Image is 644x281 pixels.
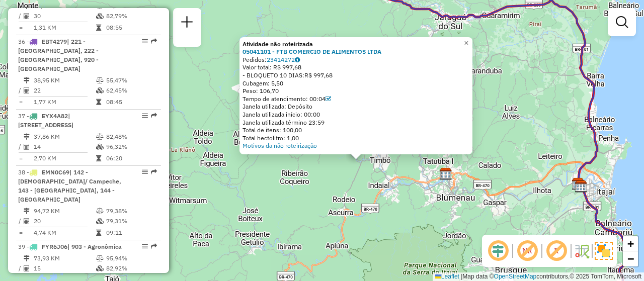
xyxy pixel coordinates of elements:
[515,239,539,263] span: Exibir NR
[575,180,588,193] img: CDD Camboriú
[24,265,30,271] i: Total de Atividades
[243,111,469,119] div: Janela utilizada início: 00:00
[96,99,101,105] i: Tempo total em rota
[96,265,104,271] i: % de utilização da cubagem
[18,112,73,129] span: 37 -
[42,38,67,45] span: EBT4279
[106,142,156,152] td: 96,32%
[627,252,634,265] span: −
[243,40,313,48] strong: Atividade não roteirizada
[24,218,30,224] i: Total de Atividades
[106,85,156,96] td: 62,45%
[33,228,96,238] td: 4,74 KM
[33,206,96,216] td: 94,72 KM
[243,87,469,95] div: Peso: 106,70
[96,208,104,214] i: % de utilização do peso
[433,272,644,281] div: Map data © contributors,© 2025 TomTom, Microsoft
[24,77,30,83] i: Distância Total
[106,11,156,21] td: 82,79%
[106,253,156,263] td: 95,94%
[595,242,613,260] img: Exibir/Ocultar setores
[106,153,156,163] td: 06:20
[96,134,104,140] i: % de utilização do peso
[18,142,23,152] td: /
[243,126,469,134] div: Total de itens: 100,00
[24,208,30,214] i: Distância Total
[623,251,638,266] a: Zoom out
[106,23,156,33] td: 08:55
[106,132,156,142] td: 82,48%
[33,97,96,107] td: 1,77 KM
[243,119,469,127] div: Janela utilizada término 23:59
[494,273,537,280] a: OpenStreetMap
[18,153,23,163] td: =
[18,97,23,107] td: =
[460,37,472,49] a: Close popup
[33,153,96,163] td: 2,70 KM
[33,253,96,263] td: 73,93 KM
[243,56,469,64] div: Pedidos:
[243,142,317,149] a: Motivos da não roteirização
[96,218,104,224] i: % de utilização da cubagem
[33,216,96,226] td: 20
[151,243,157,249] em: Rota exportada
[243,79,469,87] div: Cubagem: 5,50
[326,95,331,103] a: Com service time
[42,243,67,250] span: FYR6J06
[106,228,156,238] td: 09:11
[612,12,632,32] a: Exibir filtros
[142,243,148,249] em: Opções
[33,11,96,21] td: 30
[33,23,96,33] td: 1,31 KM
[243,63,469,71] div: Valor total: R$ 997,68
[18,23,23,33] td: =
[18,168,121,203] span: | 142 - [DEMOGRAPHIC_DATA]/ Campeche, 143 - [GEOGRAPHIC_DATA], 144 - [GEOGRAPHIC_DATA]
[18,228,23,238] td: =
[18,11,23,21] td: /
[623,236,638,251] a: Zoom in
[96,13,104,19] i: % de utilização da cubagem
[18,38,99,72] span: 36 -
[572,177,585,191] img: CDD Itajaí
[24,87,30,93] i: Total de Atividades
[574,243,590,259] img: Fluxo de ruas
[33,75,96,85] td: 38,95 KM
[42,112,68,120] span: EYX4A82
[106,75,156,85] td: 55,47%
[627,237,634,250] span: +
[24,13,30,19] i: Total de Atividades
[33,132,96,142] td: 37,86 KM
[33,263,96,273] td: 15
[106,263,156,273] td: 82,92%
[18,85,23,96] td: /
[106,216,156,226] td: 79,31%
[106,97,156,107] td: 08:45
[96,255,104,261] i: % de utilização do peso
[435,273,459,280] a: Leaflet
[151,38,157,44] em: Rota exportada
[486,239,510,263] span: Ocultar deslocamento
[24,255,30,261] i: Distância Total
[151,169,157,175] em: Rota exportada
[243,103,469,111] div: Janela utilizada: Depósito
[304,71,333,79] span: R$ 997,68
[177,12,197,35] a: Nova sessão e pesquisa
[151,113,157,119] em: Rota exportada
[24,134,30,140] i: Distância Total
[33,142,96,152] td: 14
[267,56,300,63] a: 23414272
[142,169,148,175] em: Opções
[142,113,148,119] em: Opções
[544,239,569,263] span: Exibir rótulo
[33,85,96,96] td: 22
[461,273,462,280] span: |
[243,48,381,55] a: 05041101 - FTB COMERCIO DE ALIMENTOS LTDA
[24,144,30,150] i: Total de Atividades
[439,167,452,180] img: CDD Blumenau
[243,134,469,142] div: Total hectolitro: 1,00
[96,77,104,83] i: % de utilização do peso
[106,206,156,216] td: 79,38%
[96,87,104,93] i: % de utilização da cubagem
[96,144,104,150] i: % de utilização da cubagem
